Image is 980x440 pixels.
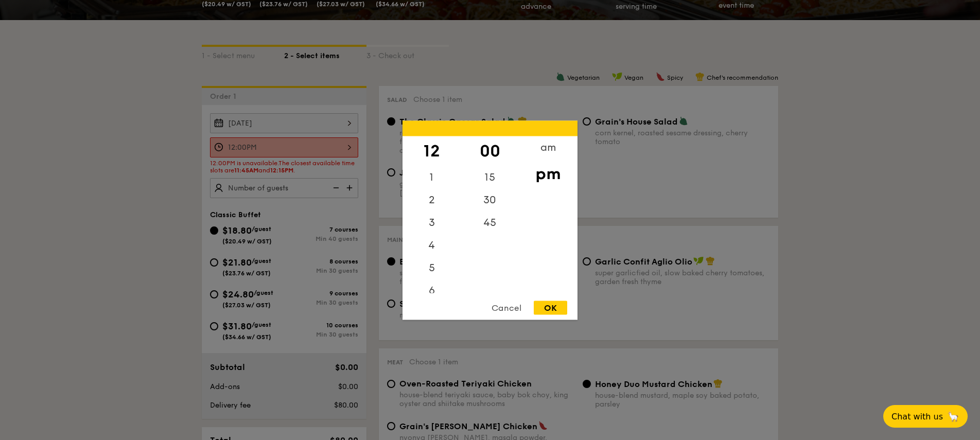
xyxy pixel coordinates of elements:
[461,211,519,234] div: 45
[883,405,968,428] button: Chat with us🦙
[402,234,461,256] div: 4
[461,188,519,211] div: 30
[402,256,461,279] div: 5
[519,159,577,188] div: pm
[402,166,461,188] div: 1
[461,136,519,166] div: 00
[402,136,461,166] div: 12
[461,166,519,188] div: 15
[891,412,943,421] span: Chat with us
[534,301,567,314] div: OK
[402,279,461,302] div: 6
[402,211,461,234] div: 3
[947,411,959,423] span: 🦙
[519,136,577,159] div: am
[481,301,532,314] div: Cancel
[402,188,461,211] div: 2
